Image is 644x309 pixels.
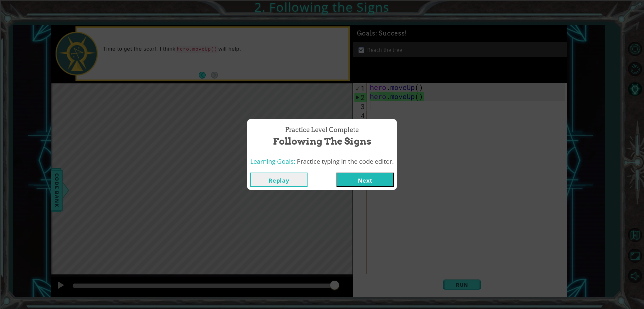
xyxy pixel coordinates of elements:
div: Move To ... [3,14,641,19]
button: Next [336,173,394,187]
div: Sign out [3,31,641,36]
div: Sort A > Z [3,3,641,8]
div: Rename [3,36,641,42]
button: Replay [250,173,308,187]
span: Learning Goals: [250,157,295,166]
div: Move To ... [3,42,641,48]
div: Options [3,25,641,31]
span: Practice Level Complete [285,125,359,135]
div: Delete [3,19,641,25]
span: Practice typing in the code editor. [297,157,394,166]
div: Sort New > Old [3,8,641,14]
span: Following the Signs [273,135,371,148]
